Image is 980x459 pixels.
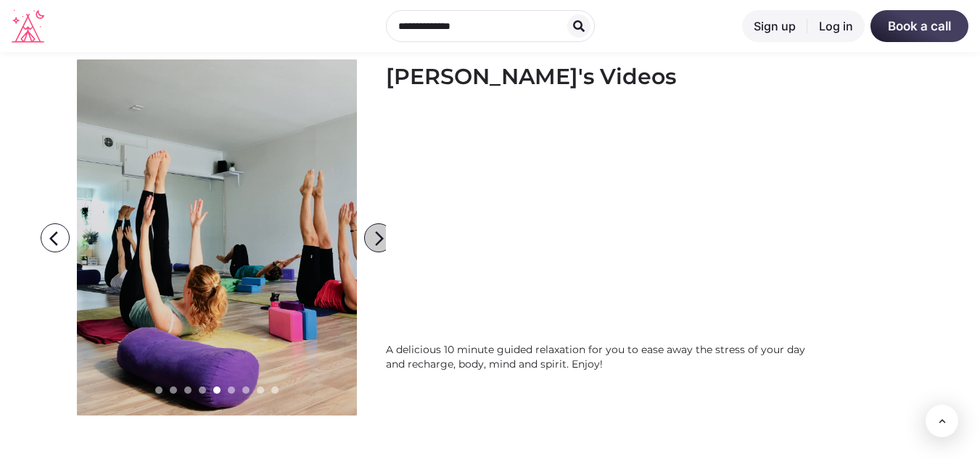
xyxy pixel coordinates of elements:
[870,10,968,42] a: Book a call
[807,10,865,42] a: Log in
[742,10,807,42] a: Sign up
[44,224,73,253] i: arrow_back_ios
[365,224,394,253] i: arrow_forward_ios
[386,342,821,371] div: A delicious 10 minute guided relaxation for you to ease away the stress of your day and recharge,...
[386,63,821,91] h2: [PERSON_NAME]'s Videos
